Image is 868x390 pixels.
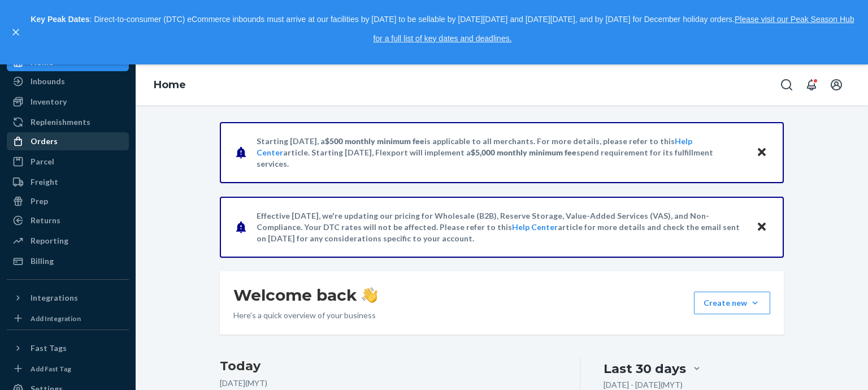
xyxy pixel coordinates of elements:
[257,210,745,244] p: Effective [DATE], we're updating our pricing for Wholesale (B2B), Reserve Storage, Value-Added Se...
[7,72,129,90] a: Inbounds
[31,235,68,246] div: Reporting
[7,311,129,325] a: Add Integration
[145,69,195,102] ol: breadcrumbs
[10,27,21,38] button: close,
[512,222,558,232] a: Help Center
[7,252,129,270] a: Billing
[7,132,129,150] a: Orders
[31,15,89,24] strong: Key Peak Dates
[754,145,769,161] button: Close
[7,93,129,111] a: Inventory
[7,211,129,229] a: Returns
[7,362,129,375] a: Add Fast Tag
[7,173,129,191] a: Freight
[220,378,557,389] p: [DATE] ( MYT )
[31,156,54,167] div: Parcel
[31,116,90,128] div: Replenishments
[7,192,129,210] a: Prep
[373,15,854,43] a: Please visit our Peak Season Hub for a full list of key dates and deadlines.
[694,292,770,314] button: Create new
[257,136,745,170] p: Starting [DATE], a is applicable to all merchants. For more details, please refer to this article...
[7,289,129,307] button: Integrations
[754,219,769,236] button: Close
[325,136,424,146] span: $500 monthly minimum fee
[31,96,67,107] div: Inventory
[31,196,48,207] div: Prep
[27,10,858,48] p: : Direct-to-consumer (DTC) eCommerce inbounds must arrive at our facilities by [DATE] to be sella...
[31,364,71,374] div: Add Fast Tag
[775,73,798,96] button: Open Search Box
[220,357,557,375] h3: Today
[31,215,60,226] div: Returns
[31,176,58,188] div: Freight
[233,285,377,305] h1: Welcome back
[154,79,186,91] a: Home
[31,255,54,267] div: Billing
[7,339,129,357] button: Fast Tags
[31,292,78,304] div: Integrations
[604,360,686,378] div: Last 30 days
[362,287,377,303] img: hand-wave emoji
[31,136,58,147] div: Orders
[31,343,67,354] div: Fast Tags
[7,113,129,131] a: Replenishments
[800,73,823,96] button: Open notifications
[7,153,129,171] a: Parcel
[31,76,65,87] div: Inbounds
[7,232,129,250] a: Reporting
[825,73,848,96] button: Open account menu
[233,310,377,321] p: Here’s a quick overview of your business
[471,148,576,157] span: $5,000 monthly minimum fee
[31,314,81,323] div: Add Integration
